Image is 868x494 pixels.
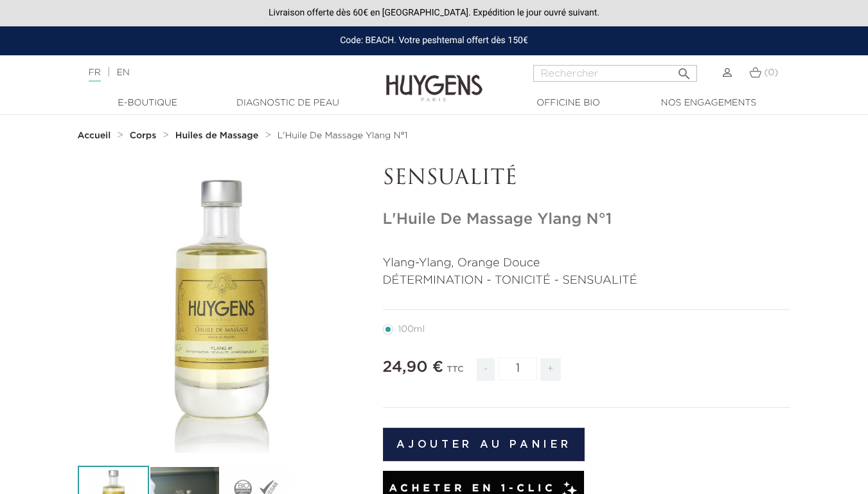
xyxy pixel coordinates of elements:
i:  [677,62,692,78]
span: 24,90 € [383,360,444,375]
a: E-Boutique [84,96,212,110]
span: - [477,358,495,381]
p: Ylang-Ylang, Orange Douce [383,255,791,272]
a: L'Huile De Massage Ylang N°1 [278,131,408,141]
span: + [540,358,561,381]
span: L'Huile De Massage Ylang N°1 [278,131,408,140]
a: Accueil [78,131,114,141]
p: DÉTERMINATION - TONICITÉ - SENSUALITÉ [383,272,791,289]
h1: L'Huile De Massage Ylang N°1 [383,210,791,229]
div: TTC [447,356,464,390]
a: FR [89,68,101,82]
strong: Accueil [78,131,111,140]
p: SENSUALITÉ [383,167,791,191]
img: Huygens [386,54,483,104]
input: Rechercher [533,65,697,82]
div: | [82,65,352,80]
span: (0) [764,68,778,77]
label: 100ml [383,324,440,334]
button:  [673,61,696,78]
strong: Corps [130,131,157,140]
input: Quantité [499,358,537,380]
a: Nos engagements [644,96,773,110]
a: Corps [130,131,159,141]
strong: Huiles de Massage [175,131,258,140]
a: Huiles de Massage [175,131,261,141]
a: Officine Bio [504,96,633,110]
a: Diagnostic de peau [224,96,352,110]
a: EN [116,68,129,77]
button: Ajouter au panier [383,428,585,461]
